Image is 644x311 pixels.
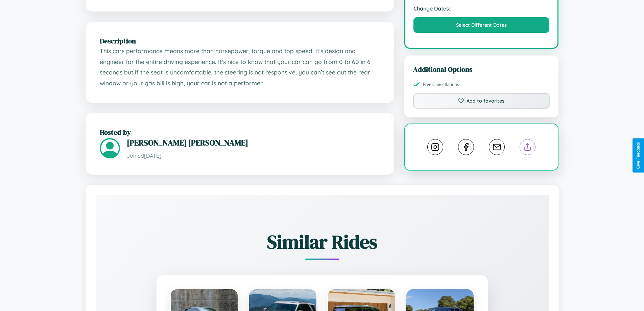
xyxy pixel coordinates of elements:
span: Free Cancellations [423,82,459,87]
h2: Hosted by [100,127,380,137]
h3: [PERSON_NAME] [PERSON_NAME] [127,137,380,148]
h3: Additional Options [413,64,550,74]
p: This cars performance means more than horsepower, torque and top speed. It’s design and engineer ... [100,46,380,89]
h2: Description [100,36,380,46]
button: Select Different Dates [413,17,550,33]
p: Joined [DATE] [127,151,380,161]
h2: Similar Rides [119,229,525,255]
div: Give Feedback [636,142,641,169]
button: Add to favorites [413,93,550,109]
strong: Change Dates: [413,5,550,12]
